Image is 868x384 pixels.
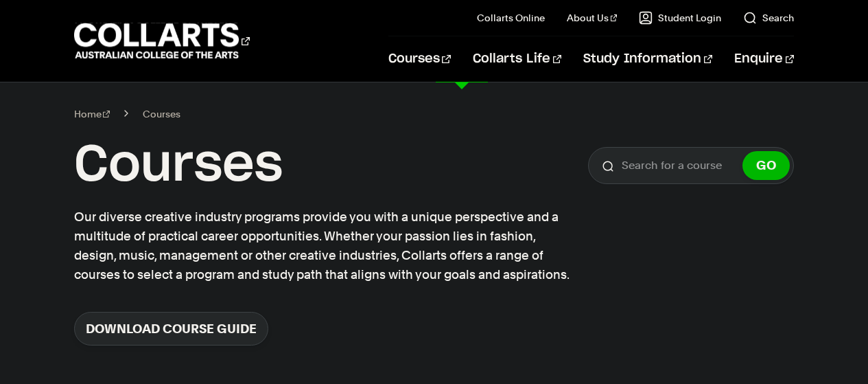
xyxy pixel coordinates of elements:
[743,11,794,25] a: Search
[143,104,180,124] span: Courses
[734,36,794,82] a: Enquire
[74,135,283,196] h1: Courses
[567,11,618,25] a: About Us
[74,21,250,60] div: Go to homepage
[583,36,712,82] a: Study Information
[388,36,451,82] a: Courses
[473,36,561,82] a: Collarts Life
[742,151,790,180] button: GO
[639,11,721,25] a: Student Login
[588,147,794,184] input: Search for a course
[74,312,268,346] a: Download Course Guide
[74,207,575,284] p: Our diverse creative industry programs provide you with a unique perspective and a multitude of p...
[74,104,110,124] a: Home
[477,11,545,25] a: Collarts Online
